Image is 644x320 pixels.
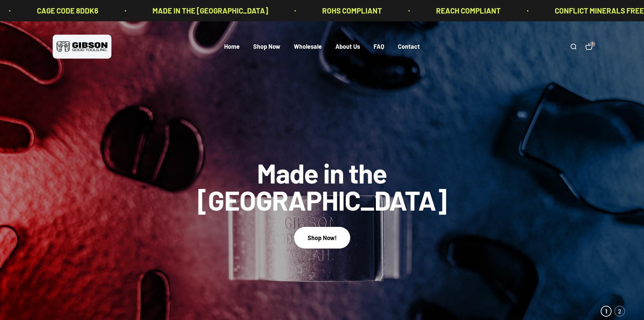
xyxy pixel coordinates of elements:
cart-count: 1 [590,41,595,47]
p: CAGE CODE 8DDK6 [35,5,96,17]
a: About Us [335,43,360,50]
split-lines: Made in the [GEOGRAPHIC_DATA] [190,184,454,216]
div: Shop Now! [308,233,337,243]
button: 2 [614,306,625,317]
p: ROHS COMPLIANT [320,5,380,17]
button: 1 [601,306,612,317]
a: Contact [398,43,420,50]
a: Home [224,43,240,50]
p: REACH COMPLIANT [434,5,499,17]
a: Wholesale [294,43,322,50]
a: FAQ [374,43,384,50]
a: Shop Now [253,43,280,50]
button: Shop Now! [294,227,350,248]
p: CONFLICT MINERALS FREE [553,5,642,17]
p: MADE IN THE [GEOGRAPHIC_DATA] [150,5,266,17]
